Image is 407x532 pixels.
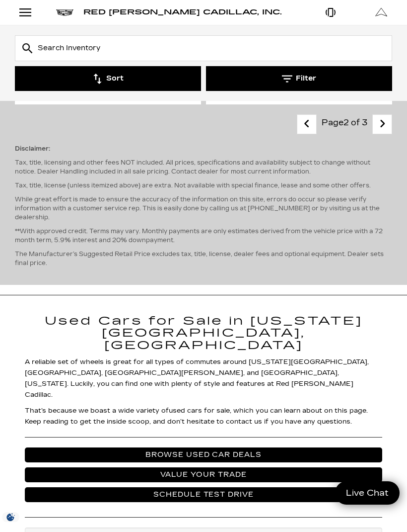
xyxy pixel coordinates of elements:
[296,116,318,133] a: previous page
[15,227,392,245] p: **With approved credit. Terms may vary. Monthly payments are only estimates derived from the vehi...
[25,487,382,502] a: Schedule Test Drive
[335,481,400,505] a: Live Chat
[169,407,230,415] a: used cars for sale
[25,467,382,482] a: Value Your Trade
[25,315,382,352] h1: Used Cars for Sale in [US_STATE][GEOGRAPHIC_DATA], [GEOGRAPHIC_DATA]
[56,9,73,16] img: Cadillac logo
[15,195,392,222] p: While great effort is made to ensure the accuracy of the information on this site, errors do occu...
[25,356,382,400] p: A reliable set of wheels is great for all types of commutes around [US_STATE][GEOGRAPHIC_DATA], [...
[15,134,392,277] div: The Manufacturer’s Suggested Retail Price excludes tax, title, license, dealer fees and optional ...
[83,8,282,16] span: Red [PERSON_NAME] Cadillac, Inc.
[206,66,392,91] button: Filter
[25,405,382,427] p: That’s because we boast a wide variety of , which you can learn about on this page. Keep reading ...
[372,116,393,133] a: next page
[15,35,392,61] input: Search Inventory
[317,114,372,134] div: Page 2 of 3
[15,181,392,190] p: Tax, title, license (unless itemized above) are extra. Not available with special finance, lease ...
[15,66,201,91] button: Sort
[15,158,392,176] p: Tax, title, licensing and other fees NOT included. All prices, specifications and availability su...
[15,145,50,152] strong: Disclaimer:
[83,9,282,16] a: Red [PERSON_NAME] Cadillac, Inc.
[341,487,394,499] span: Live Chat
[25,447,382,462] a: Browse Used Car Deals
[56,9,73,16] a: Cadillac logo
